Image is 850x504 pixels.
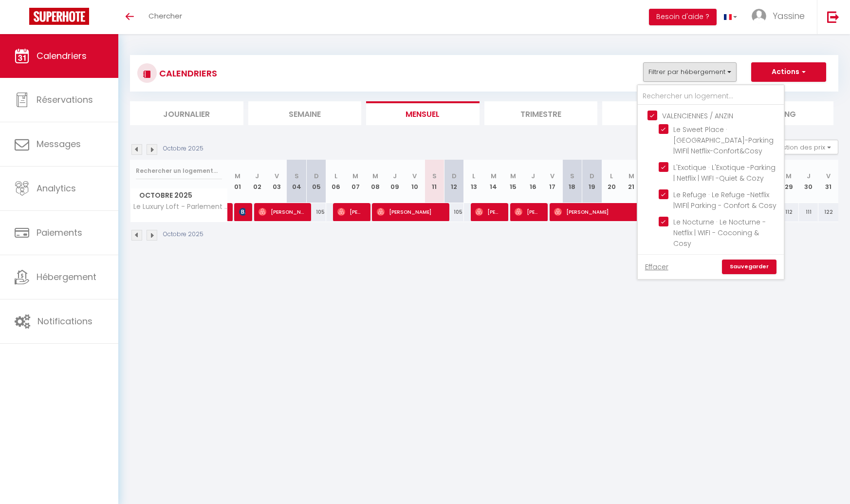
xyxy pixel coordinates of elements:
[766,140,838,154] button: Gestion des prix
[673,125,774,156] span: Le Sweet Place · [GEOGRAPHIC_DATA]-Parking |WIFI| Netflix-Confort&Cosy
[148,11,182,21] span: Chercher
[799,160,818,203] th: 30
[673,190,776,210] span: Le Refuge · Le Refuge -Netflix |WIFI| Parking - Confort & Cosy
[163,230,203,239] p: Octobre 2025
[228,160,247,203] th: 01
[239,203,245,221] span: [PERSON_NAME]
[267,160,286,203] th: 03
[550,171,554,181] abbr: V
[346,160,365,203] th: 07
[235,171,240,181] abbr: M
[786,171,792,181] abbr: M
[827,11,839,23] img: logout
[130,101,243,125] li: Journalier
[510,171,516,181] abbr: M
[826,171,831,181] abbr: V
[472,171,475,181] abbr: L
[425,160,444,203] th: 11
[385,160,405,203] th: 09
[247,160,267,203] th: 02
[484,101,598,125] li: Trimestre
[37,93,93,106] span: Réservations
[523,160,542,203] th: 16
[475,203,501,221] span: [PERSON_NAME]
[602,160,621,203] th: 20
[799,203,818,221] div: 111
[818,203,838,221] div: 122
[807,171,811,181] abbr: J
[543,160,562,203] th: 17
[366,160,385,203] th: 08
[483,160,503,203] th: 14
[130,188,227,203] span: Octobre 2025
[275,171,279,181] abbr: V
[602,101,716,125] li: Tâches
[372,171,378,181] abbr: M
[645,261,668,272] a: Effacer
[637,84,785,280] div: Filtrer par hébergement
[610,171,613,181] abbr: L
[295,171,299,181] abbr: S
[259,203,304,221] span: [PERSON_NAME]
[464,160,483,203] th: 13
[491,171,497,181] abbr: M
[554,203,658,221] span: [PERSON_NAME]
[393,171,397,181] abbr: J
[673,163,776,183] span: L'Exotique · L'Exotique -Parking | Netflix | WIFI -Quiet & Cozy
[337,203,363,221] span: [PERSON_NAME]
[444,160,463,203] th: 12
[314,171,319,181] abbr: D
[287,160,306,203] th: 04
[37,271,96,283] span: Hébergement
[37,138,81,150] span: Messages
[37,315,92,327] span: Notifications
[590,171,594,181] abbr: D
[649,9,717,25] button: Besoin d'aide ?
[37,226,82,239] span: Paiements
[779,203,798,221] div: 112
[503,160,523,203] th: 15
[722,260,776,274] a: Sauvegarder
[582,160,602,203] th: 19
[562,160,582,203] th: 18
[334,171,337,181] abbr: L
[377,203,442,221] span: [PERSON_NAME]
[29,8,89,25] img: Super Booking
[157,62,217,84] h3: CALENDRIERS
[306,203,326,221] div: 105
[638,88,784,105] input: Rechercher un logement...
[628,171,634,181] abbr: M
[366,101,480,125] li: Mensuel
[622,160,641,203] th: 21
[773,10,805,22] span: Yassine
[818,160,838,203] th: 31
[779,160,798,203] th: 29
[255,171,259,181] abbr: J
[452,171,457,181] abbr: D
[136,162,222,180] input: Rechercher un logement...
[570,171,574,181] abbr: S
[531,171,535,181] abbr: J
[412,171,417,181] abbr: V
[752,9,766,23] img: ...
[405,160,425,203] th: 10
[515,203,540,221] span: [PERSON_NAME]
[751,62,826,82] button: Actions
[37,182,76,194] span: Analytics
[352,171,358,181] abbr: M
[643,62,737,82] button: Filtrer par hébergement
[326,160,346,203] th: 06
[306,160,326,203] th: 05
[37,50,87,62] span: Calendriers
[163,144,203,153] p: Octobre 2025
[248,101,362,125] li: Semaine
[673,217,766,248] span: Le Nocturne · Le Nocturne - Netflix | WIFI - Coconing & Cosy
[432,171,437,181] abbr: S
[132,203,229,210] span: Le Luxury Loft - Parlement EU l Parking l Netflix
[444,203,463,221] div: 105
